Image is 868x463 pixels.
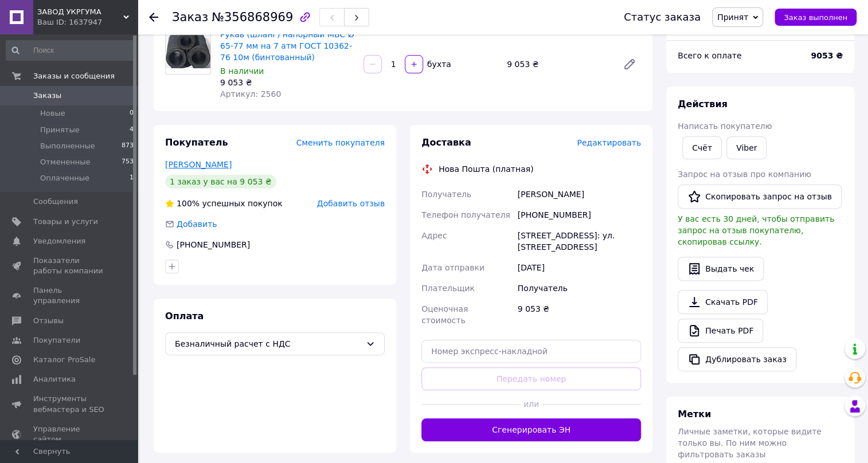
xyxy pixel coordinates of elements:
[165,175,276,189] div: 1 заказ у вас на 9 053 ₴
[436,163,536,175] div: Нова Пошта (платная)
[33,374,76,384] span: Аналитика
[515,184,643,205] div: [PERSON_NAME]
[165,137,228,148] span: Покупатель
[220,89,281,99] span: Артикул: 2560
[33,71,115,81] span: Заказы и сообщения
[717,13,748,22] span: Принят
[33,236,85,246] span: Уведомления
[515,257,643,278] div: [DATE]
[784,13,847,22] span: Заказ выполнен
[220,30,354,62] a: Рукав (шланг) напорный МБС Ø 65-77 мм на 7 атм ГОСТ 10362-76 10м (бинтованный)
[678,290,768,314] a: Скачать PDF
[421,190,471,199] span: Получатель
[37,17,138,28] div: Ваш ID: 1637947
[678,214,834,246] span: У вас есть 30 дней, чтобы отправить запрос на отзыв покупателю, скопировав ссылку.
[165,198,283,209] div: успешных покупок
[166,35,210,69] img: Рукав (шланг) напорный МБС Ø 65-77 мм на 7 атм ГОСТ 10362-76 10м (бинтованный)
[33,91,61,101] span: Заказы
[33,335,80,346] span: Покупатели
[165,160,232,169] a: [PERSON_NAME]
[33,256,106,276] span: Показатели работы компании
[421,137,471,148] span: Доставка
[33,394,106,414] span: Инструменты вебмастера и SEO
[515,225,643,257] div: [STREET_ADDRESS]: ул. [STREET_ADDRESS]
[682,136,722,159] button: Cчёт
[421,418,641,441] button: Сгенерировать ЭН
[618,53,641,76] a: Редактировать
[33,316,64,326] span: Отзывы
[678,319,763,343] a: Печать PDF
[220,66,264,76] span: В наличии
[40,173,89,183] span: Оплаченные
[40,108,65,119] span: Новые
[165,311,204,321] span: Оплата
[775,9,857,26] button: Заказ выполнен
[421,304,468,325] span: Оценочная стоимость
[130,173,134,183] span: 1
[421,284,475,293] span: Плательщик
[177,199,200,208] span: 100%
[515,205,643,225] div: [PHONE_NUMBER]
[122,141,134,151] span: 873
[33,197,78,207] span: Сообщения
[811,51,843,60] b: 9053 ₴
[130,108,134,119] span: 0
[678,427,822,459] span: Личные заметки, которые видите только вы. По ним можно фильтровать заказы
[520,398,542,410] span: или
[37,7,123,17] span: ЗАВОД УКРГУМА
[40,141,95,151] span: Выполненные
[726,136,767,159] a: Viber
[421,210,510,219] span: Телефон получателя
[175,239,251,250] div: [PHONE_NUMBER]
[130,125,134,135] span: 4
[678,170,811,179] span: Запрос на отзыв про компанию
[624,11,701,23] div: Статус заказа
[220,77,354,88] div: 9 053 ₴
[33,217,98,227] span: Товары и услуги
[33,285,106,306] span: Панель управления
[577,138,641,147] span: Редактировать
[122,157,134,167] span: 753
[33,355,95,365] span: Каталог ProSale
[678,409,711,419] span: Метки
[421,231,447,240] span: Адрес
[177,219,217,229] span: Добавить
[515,278,643,299] div: Получатель
[421,340,641,363] input: Номер экспресс-накладной
[212,10,293,24] span: №356868969
[678,185,842,209] button: Скопировать запрос на отзыв
[515,299,643,331] div: 9 053 ₴
[678,99,728,109] span: Действия
[424,58,452,70] div: бухта
[33,424,106,445] span: Управление сайтом
[502,56,613,72] div: 9 053 ₴
[678,51,741,60] span: Всего к оплате
[678,121,772,131] span: Написать покупателю
[40,157,90,167] span: Отмененные
[421,263,484,272] span: Дата отправки
[40,125,80,135] span: Принятые
[149,11,158,23] div: Вернуться назад
[678,257,764,281] button: Выдать чек
[317,199,385,208] span: Добавить отзыв
[172,10,208,24] span: Заказ
[296,138,385,147] span: Сменить покупателя
[678,347,796,371] button: Дублировать заказ
[175,338,361,350] span: Безналичный расчет с НДС
[6,40,135,61] input: Поиск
